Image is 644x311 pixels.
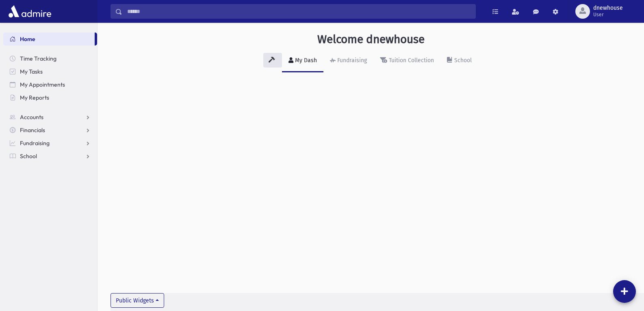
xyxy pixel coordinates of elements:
[111,293,164,308] button: Public Widgets
[282,50,323,72] a: My Dash
[3,111,97,124] a: Accounts
[453,57,472,64] div: School
[20,94,49,101] span: My Reports
[3,150,97,163] a: School
[20,113,43,121] span: Accounts
[20,35,35,43] span: Home
[440,50,478,72] a: School
[373,50,440,72] a: Tuition Collection
[20,81,65,88] span: My Appointments
[323,50,373,72] a: Fundraising
[3,124,97,137] a: Financials
[3,91,97,104] a: My Reports
[3,137,97,150] a: Fundraising
[293,57,317,64] div: My Dash
[3,52,97,65] a: Time Tracking
[317,33,425,46] h3: Welcome dnewhouse
[593,11,623,18] span: User
[336,57,367,64] div: Fundraising
[387,57,434,64] div: Tuition Collection
[122,4,475,19] input: Search
[3,33,95,46] a: Home
[7,3,53,20] img: AdmirePro
[3,78,97,91] a: My Appointments
[20,68,43,75] span: My Tasks
[20,139,50,147] span: Fundraising
[593,5,623,11] span: dnewhouse
[20,152,37,160] span: School
[3,65,97,78] a: My Tasks
[20,126,45,134] span: Financials
[20,55,56,62] span: Time Tracking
